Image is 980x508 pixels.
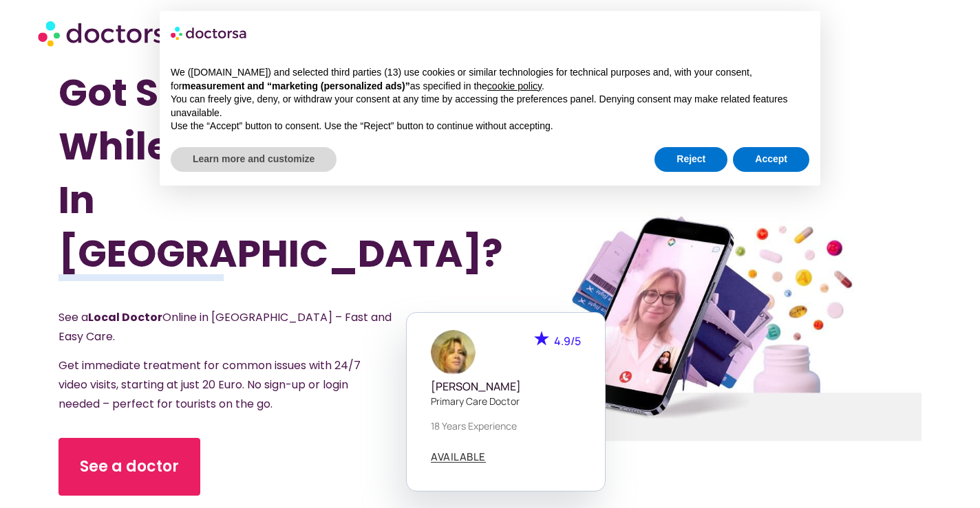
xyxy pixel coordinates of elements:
a: AVAILABLE [431,452,486,463]
h5: [PERSON_NAME] [431,380,581,393]
span: AVAILABLE [431,452,486,462]
a: cookie policy [487,80,542,91]
p: Use the “Accept” button to consent. Use the “Reject” button to continue without accepting. [171,120,809,133]
button: Accept [733,147,809,172]
a: See a doctor [58,438,200,496]
p: Primary care doctor [431,394,581,408]
h1: Got Sick While Traveling In [GEOGRAPHIC_DATA]? [58,66,425,280]
span: 4.9/5 [554,333,581,349]
strong: measurement and “marketing (personalized ads)” [182,80,409,91]
img: logo [171,22,248,44]
span: See a doctor [80,456,179,478]
span: See a Online in [GEOGRAPHIC_DATA] – Fast and Easy Care. [58,309,392,344]
p: You can freely give, deny, or withdraw your consent at any time by accessing the preferences pane... [171,93,809,120]
button: Learn more and customize [171,147,337,172]
p: 18 years experience [431,419,581,433]
span: Get immediate treatment for common issues with 24/7 video visits, starting at just 20 Euro. No si... [58,357,361,412]
button: Reject [654,147,727,172]
p: We ([DOMAIN_NAME]) and selected third parties (13) use cookies or similar technologies for techni... [171,66,809,93]
strong: Local Doctor [88,309,162,325]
